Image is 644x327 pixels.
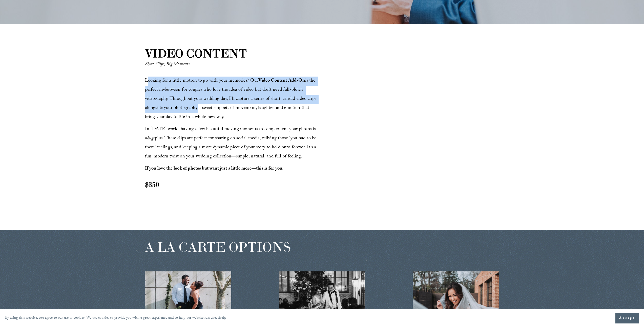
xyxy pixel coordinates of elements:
span: In [DATE] world, having a few beautiful moving moments to complement your photos is a plus. These... [145,126,318,161]
p: By using this website, you agree to our use of cookies. We use cookies to provide you with a grea... [5,315,226,322]
em: huge [147,135,155,143]
strong: If you love the look of photos but want just a little more—this is for you. [145,165,284,173]
strong: $350 [145,180,159,189]
em: Short Clips, Big Moments [145,61,190,68]
button: Accept [615,313,639,323]
strong: VIDEO CONTENT [145,46,247,60]
strong: Video Content Add-On [258,77,305,85]
span: A LA CARTE OPTIONS [145,239,290,255]
span: Accept [619,316,635,321]
span: Looking for a little motion to go with your memories? Our is the perfect in-between for couples w... [145,77,318,121]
